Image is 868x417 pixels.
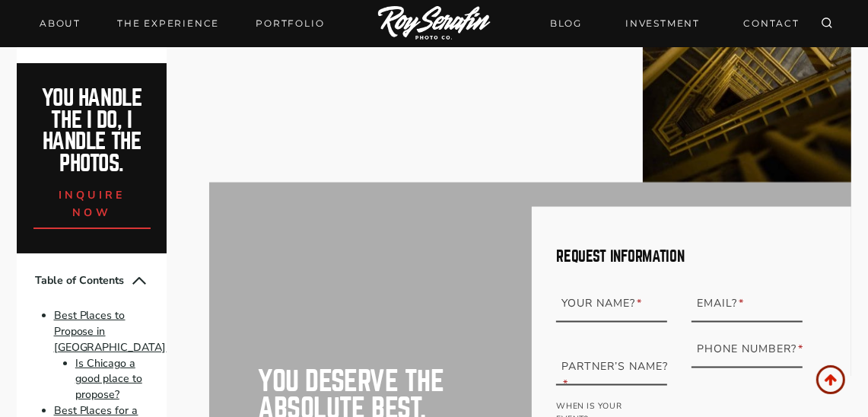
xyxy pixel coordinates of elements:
[246,13,333,34] a: Portfolio
[33,87,151,174] h2: You handle the i do, I handle the photos.
[616,10,709,37] a: INVESTMENT
[541,10,809,37] nav: Secondary Navigation
[692,337,803,368] input: 321-867-5309
[816,365,845,394] a: Scroll to top
[59,187,126,219] span: inquire now
[556,250,803,265] h2: Request Information
[30,13,333,34] nav: Primary Navigation
[75,355,142,402] a: Is Chicago a good place to propose?
[35,272,131,288] span: Table of Contents
[734,10,809,37] a: CONTACT
[33,174,151,228] a: inquire now
[108,13,228,34] a: THE EXPERIENCE
[697,337,808,363] label: Phone Number?
[561,355,672,398] label: Partner’s Name?
[30,13,90,34] a: About
[697,291,808,317] label: Email?
[378,6,491,42] img: Logo of Roy Serafin Photo Co., featuring stylized text in white on a light background, representi...
[130,271,148,289] button: Collapse Table of Contents
[541,10,591,37] a: BLOG
[816,13,838,34] button: View Search Form
[561,291,672,317] label: Your Name?
[54,307,167,354] a: Best Places to Propose in [GEOGRAPHIC_DATA]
